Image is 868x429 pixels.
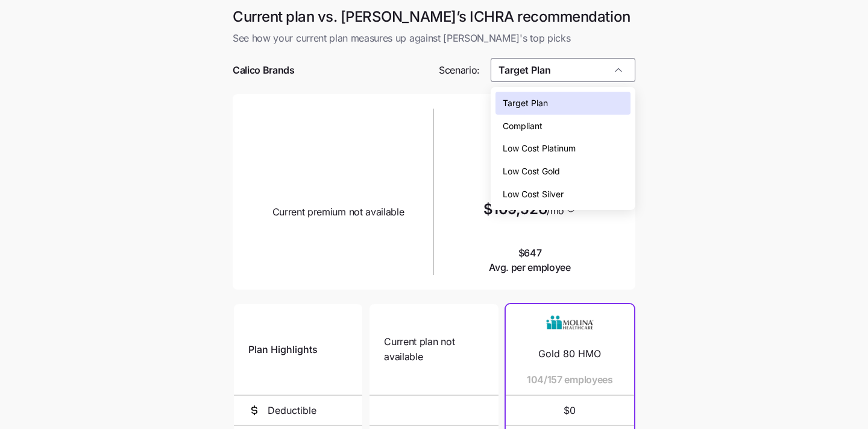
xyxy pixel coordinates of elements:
span: $109,526 [483,202,547,217]
span: Calico Brands [233,63,295,78]
span: Plan Highlights [248,342,318,357]
span: Low Cost Platinum [503,142,576,155]
img: Carrier [546,311,594,334]
span: Low Cost Silver [503,188,564,201]
span: $647 [489,246,571,276]
span: $0 [520,396,620,425]
span: Compliant [503,119,542,133]
h1: Current plan vs. [PERSON_NAME]’s ICHRA recommendation [233,7,635,26]
span: Current plan not available [384,334,483,364]
span: Current premium not available [272,205,404,220]
span: Deductible [268,403,316,418]
span: Scenario: [439,63,480,78]
span: /mo [547,206,564,215]
span: Low Cost Gold [503,165,560,178]
span: 104/157 employees [527,372,613,387]
span: See how your current plan measures up against [PERSON_NAME]'s top picks [233,31,635,46]
span: Avg. per employee [489,260,571,275]
span: Target Plan [503,97,548,110]
span: Gold 80 HMO [538,346,601,361]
